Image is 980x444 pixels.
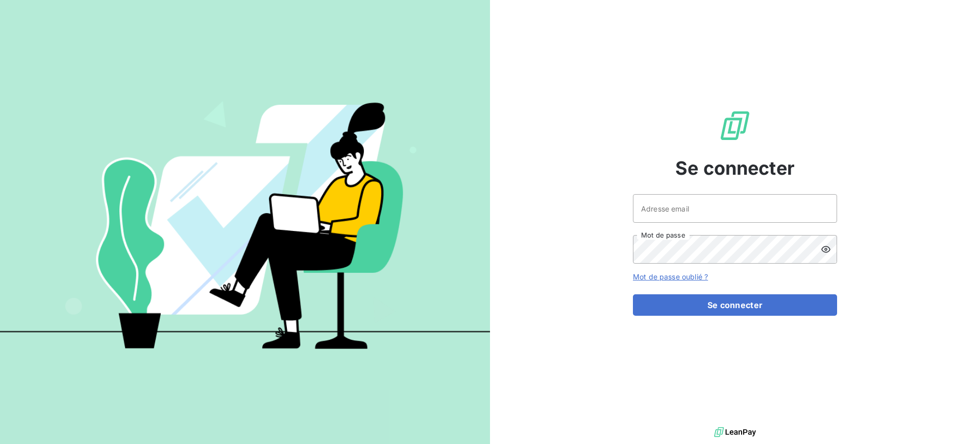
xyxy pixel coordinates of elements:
input: placeholder [633,194,837,223]
a: Mot de passe oublié ? [633,272,708,281]
button: Se connecter [633,294,837,316]
img: Logo LeanPay [719,109,751,142]
span: Se connecter [675,154,795,182]
img: logo [714,425,756,440]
